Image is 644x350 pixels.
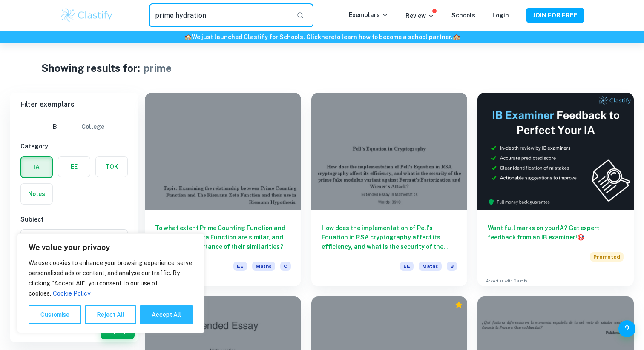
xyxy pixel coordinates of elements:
h6: We just launched Clastify for Schools. Click to learn how to become a school partner. [2,32,642,42]
h6: Subject [20,215,128,224]
span: C [280,262,291,271]
span: Maths [252,262,275,271]
a: Cookie Policy [52,290,91,297]
span: EE [233,262,247,271]
a: here [321,34,334,40]
button: IB [44,117,64,137]
h6: Want full marks on your IA ? Get expert feedback from an IB examiner! [488,223,624,242]
span: Maths [419,262,442,271]
div: We value your privacy [17,233,204,333]
button: IA [21,157,52,177]
h6: To what extent Prime Counting Function and The Riemann Zeta Function are similar, and what is the... [155,223,291,251]
h6: Filter exemplars [10,93,138,117]
button: JOIN FOR FREE [526,8,584,23]
img: Clastify logo [60,7,114,24]
a: To what extent Prime Counting Function and The Riemann Zeta Function are similar, and what is the... [145,93,301,286]
button: College [81,117,104,137]
span: 🏫 [453,34,460,40]
button: Notes [21,184,52,204]
a: Want full marks on yourIA? Get expert feedback from an IB examiner!PromotedAdvertise with Clastify [477,93,634,286]
p: We value your privacy [29,242,193,253]
button: Help and Feedback [618,320,635,337]
button: Reject All [85,305,136,324]
img: Thumbnail [477,93,634,210]
h1: Showing results for: [41,60,140,76]
h6: Category [20,142,128,151]
button: Customise [29,305,81,324]
input: Search for any exemplars... [149,3,290,27]
span: B [447,262,457,271]
a: Login [492,12,509,19]
button: Accept All [140,305,193,324]
div: Premium [454,301,463,309]
span: EE [400,262,414,271]
span: 🎯 [577,234,584,241]
button: EE [58,157,90,177]
button: TOK [96,157,127,177]
p: Exemplars [349,10,388,20]
div: Filter type choice [44,117,104,137]
a: Schools [451,12,475,19]
a: Advertise with Clastify [486,278,527,284]
p: We use cookies to enhance your browsing experience, serve personalised ads or content, and analys... [29,258,193,299]
h1: prime [144,60,172,76]
span: 🏫 [184,34,192,40]
p: Review [405,11,434,20]
span: Promoted [590,252,624,262]
a: How does the implementation of Pell's Equation in RSA cryptography affect its efficiency, and wha... [311,93,468,286]
h6: How does the implementation of Pell's Equation in RSA cryptography affect its efficiency, and wha... [322,223,457,251]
